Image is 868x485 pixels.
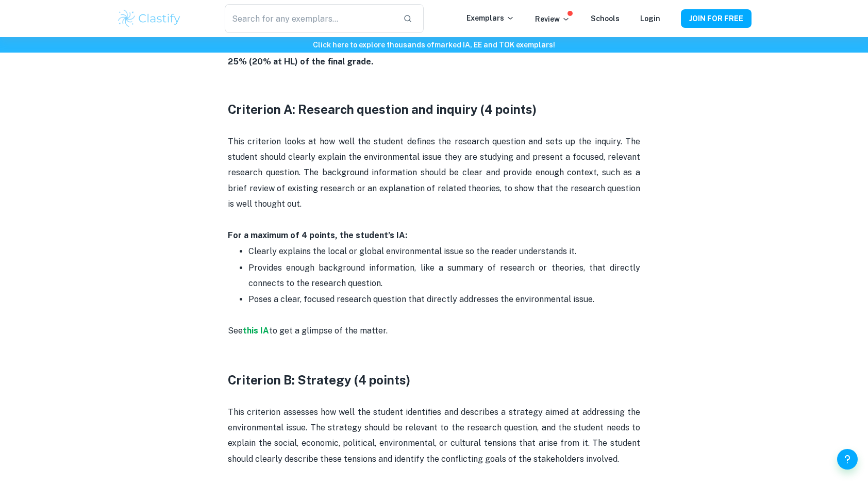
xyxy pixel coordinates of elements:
[116,8,182,29] img: Clastify logo
[228,102,537,116] strong: Criterion A: Research question and inquiry (4 points)
[228,230,407,240] strong: For a maximum of 4 points, the student’s IA:
[228,41,642,66] strong: contributing to 25% (20% at HL) of the final grade.
[228,405,640,467] p: This criterion assesses how well the student identifies and describes a strategy aimed at address...
[2,39,866,51] h6: Click here to explore thousands of marked IA, EE and TOK exemplars !
[837,449,858,470] button: Help and Feedback
[228,373,410,387] strong: Criterion B: Strategy (4 points)
[640,14,660,23] a: Login
[243,326,269,336] a: this IA
[466,12,514,24] p: Exemplars
[681,9,752,28] button: JOIN FOR FREE
[228,134,640,212] p: This criterion looks at how well the student defines the research question and sets up the inquir...
[248,292,640,323] p: Poses a clear, focused research question that directly addresses the environmental issue.
[248,244,640,259] p: Clearly explains the local or global environmental issue so the reader understands it.
[591,14,620,23] a: Schools
[225,4,395,33] input: Search for any exemplars...
[248,260,640,292] p: Provides enough background information, like a summary of research or theories, that directly con...
[269,326,388,336] span: to get a glimpse of the matter.
[228,326,243,336] span: See
[535,13,570,25] p: Review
